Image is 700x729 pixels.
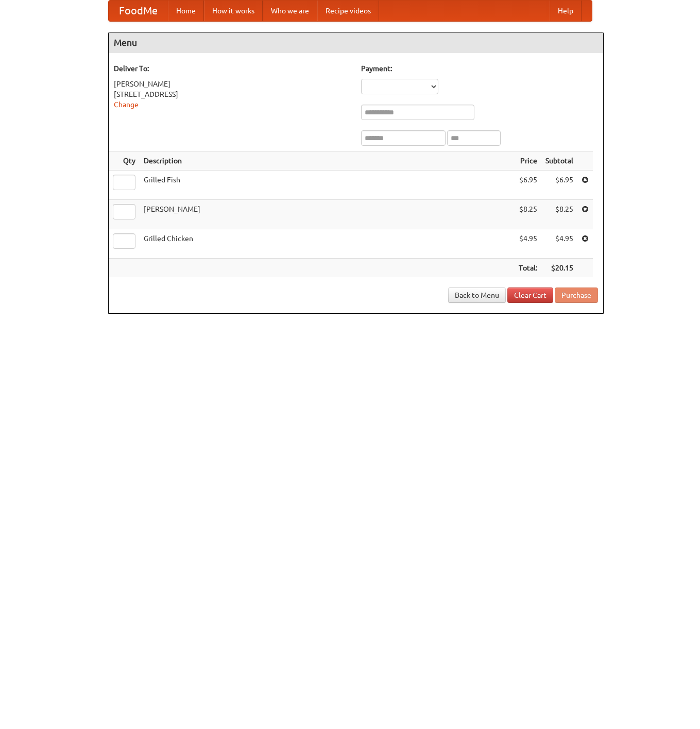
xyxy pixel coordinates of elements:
[109,1,168,21] a: FoodMe
[515,171,541,200] td: $6.95
[361,63,598,74] h5: Payment:
[541,171,577,200] td: $6.95
[448,287,506,303] a: Back to Menu
[140,200,515,229] td: [PERSON_NAME]
[515,200,541,229] td: $8.25
[541,200,577,229] td: $8.25
[317,1,379,21] a: Recipe videos
[140,151,515,171] th: Description
[515,151,541,171] th: Price
[541,259,577,278] th: $20.15
[550,1,582,21] a: Help
[140,171,515,200] td: Grilled Fish
[555,287,598,303] button: Purchase
[114,100,139,109] a: Change
[515,259,541,278] th: Total:
[541,151,577,171] th: Subtotal
[168,1,204,21] a: Home
[114,79,351,89] div: [PERSON_NAME]
[114,63,351,74] h5: Deliver To:
[109,151,140,171] th: Qty
[114,89,351,99] div: [STREET_ADDRESS]
[263,1,317,21] a: Who we are
[507,287,553,303] a: Clear Cart
[541,229,577,259] td: $4.95
[109,32,603,53] h4: Menu
[140,229,515,259] td: Grilled Chicken
[515,229,541,259] td: $4.95
[204,1,263,21] a: How it works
